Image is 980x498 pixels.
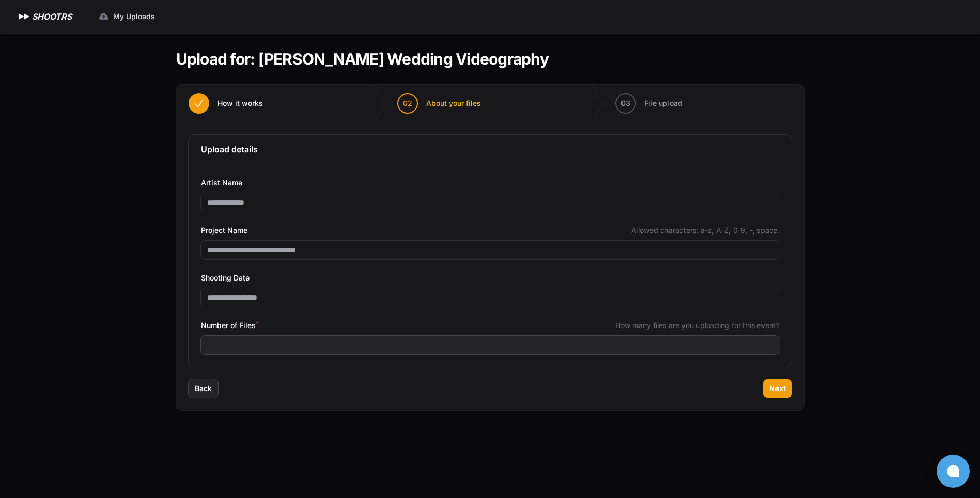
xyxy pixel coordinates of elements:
button: Open chat window [937,455,970,488]
button: 02 About your files [385,85,493,122]
button: How it works [176,85,275,122]
span: File upload [644,98,682,108]
span: Project Name [201,224,247,237]
span: My Uploads [113,11,155,22]
span: 03 [621,98,630,108]
span: How many files are you uploading for this event? [615,320,780,331]
a: SHOOTRS SHOOTRS [17,10,72,23]
span: Number of Files [201,319,258,332]
span: Next [769,383,786,394]
span: Allowed characters: a-z, A-Z, 0-9, -, space. [631,225,780,236]
span: About your files [426,98,481,108]
span: 02 [403,98,412,108]
h1: SHOOTRS [32,10,72,23]
button: 03 File upload [603,85,695,122]
span: Shooting Date [201,272,250,284]
img: SHOOTRS [17,10,32,23]
button: Next [763,379,792,398]
span: Back [195,383,212,394]
h1: Upload for: [PERSON_NAME] Wedding Videography [176,50,549,68]
span: How it works [217,98,263,108]
span: Artist Name [201,177,242,189]
a: My Uploads [92,7,161,26]
button: Back [189,379,218,398]
h3: Upload details [201,143,780,155]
